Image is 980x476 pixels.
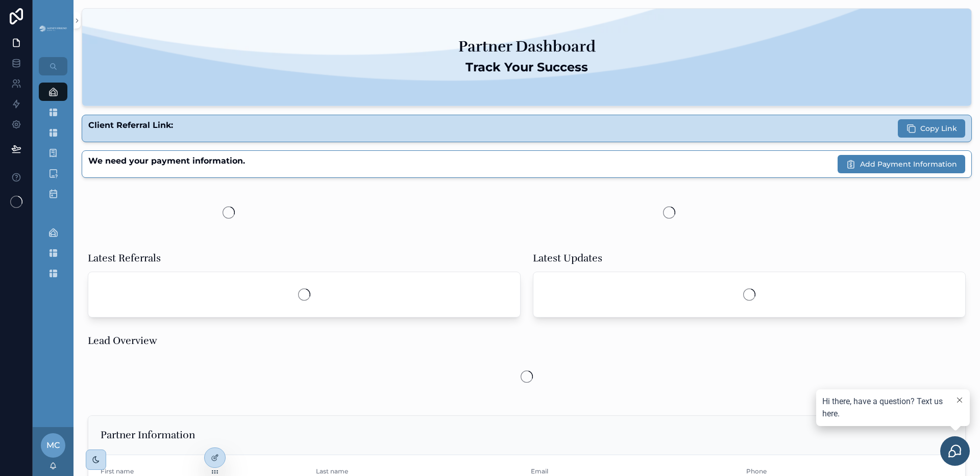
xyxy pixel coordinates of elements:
span: Add Payment Information [860,159,957,169]
h2: Track Your Success [88,59,965,75]
span: Email [531,467,548,475]
h1: Latest Updates [533,251,602,266]
span: MC [46,439,60,452]
span: Last name [316,467,348,475]
h1: Partner Information [101,428,953,442]
strong: Client Referral Link: [88,119,173,131]
img: App logo [39,24,67,33]
button: Add Payment Information [838,155,965,173]
span: First name [101,467,134,475]
h1: Partner Dashboard [88,39,965,55]
strong: We need your payment information. [88,155,245,167]
button: Copy Link [898,119,965,138]
span: Copy Link [920,123,957,134]
h1: Lead Overview [88,334,157,348]
div: scrollable content [33,75,73,296]
h1: Latest Referrals [88,251,161,266]
span: Phone [746,467,767,475]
